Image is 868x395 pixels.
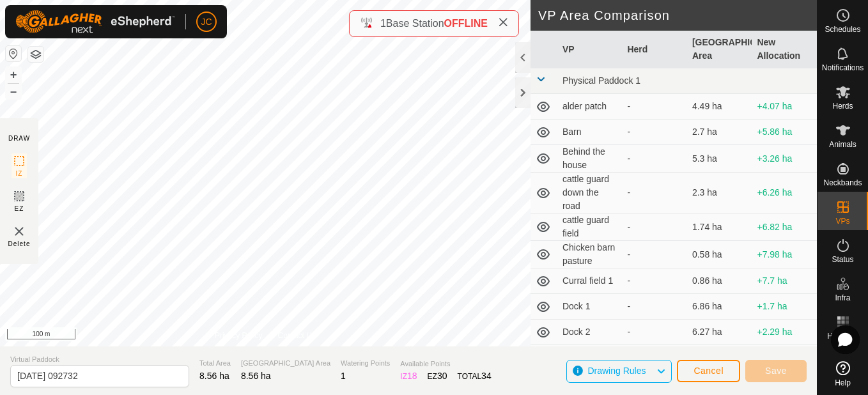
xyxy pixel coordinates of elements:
[199,358,231,369] span: Total Area
[557,213,623,241] td: cattle guard field
[15,10,175,33] img: Gallagher Logo
[557,294,623,320] td: Dock 1
[400,359,491,369] span: Available Points
[835,294,850,302] span: Infra
[557,268,623,294] td: Curral field 1
[829,141,856,148] span: Animals
[752,31,817,68] th: New Allocation
[538,8,817,23] h2: VP Area Comparison
[687,345,752,373] td: 12.71 ha
[557,173,623,213] td: cattle guard down the road
[481,371,492,381] span: 34
[562,75,640,86] span: Physical Paddock 1
[627,125,682,139] div: -
[8,134,30,143] div: DRAW
[752,241,817,268] td: +7.98 ha
[752,94,817,120] td: +4.07 ha
[407,371,417,381] span: 18
[823,179,862,187] span: Neckbands
[627,221,682,234] div: -
[557,241,623,268] td: Chicken barn pasture
[199,371,229,381] span: 8.56 ha
[386,18,444,29] span: Base Station
[622,31,687,68] th: Herd
[687,31,752,68] th: [GEOGRAPHIC_DATA] Area
[215,330,263,341] a: Privacy Policy
[752,213,817,241] td: +6.82 ha
[8,239,31,249] span: Delete
[16,169,23,178] span: IZ
[278,330,316,341] a: Contact Us
[6,84,21,99] button: –
[822,64,864,72] span: Notifications
[557,120,623,145] td: Barn
[444,18,488,29] span: OFFLINE
[835,217,849,225] span: VPs
[752,173,817,213] td: +6.26 ha
[627,100,682,113] div: -
[818,356,868,392] a: Help
[341,358,390,369] span: Watering Points
[687,241,752,268] td: 0.58 ha
[627,300,682,313] div: -
[752,345,817,373] td: -4.15 ha
[557,320,623,345] td: Dock 2
[832,102,853,110] span: Herds
[400,369,417,383] div: IZ
[835,379,851,387] span: Help
[687,320,752,345] td: 6.27 ha
[694,366,724,376] span: Cancel
[677,360,740,382] button: Cancel
[745,360,807,382] button: Save
[557,31,623,68] th: VP
[687,213,752,241] td: 1.74 ha
[765,366,787,376] span: Save
[752,294,817,320] td: +1.7 ha
[458,369,492,383] div: TOTAL
[241,358,330,369] span: [GEOGRAPHIC_DATA] Area
[10,354,189,365] span: Virtual Paddock
[341,371,346,381] span: 1
[587,366,646,376] span: Drawing Rules
[832,256,853,263] span: Status
[687,294,752,320] td: 6.86 ha
[12,224,27,239] img: VP
[201,15,212,29] span: JC
[627,274,682,288] div: -
[687,268,752,294] td: 0.86 ha
[557,94,623,120] td: alder patch
[827,332,858,340] span: Heatmap
[6,67,21,82] button: +
[687,145,752,173] td: 5.3 ha
[557,145,623,173] td: Behind the house
[687,173,752,213] td: 2.3 ha
[6,46,21,61] button: Reset Map
[752,320,817,345] td: +2.29 ha
[627,152,682,166] div: -
[627,325,682,339] div: -
[825,26,860,33] span: Schedules
[627,186,682,199] div: -
[15,204,24,213] span: EZ
[437,371,447,381] span: 30
[380,18,386,29] span: 1
[428,369,447,383] div: EZ
[627,248,682,261] div: -
[557,345,623,373] td: Dock 2 transition
[752,145,817,173] td: +3.26 ha
[687,94,752,120] td: 4.49 ha
[241,371,271,381] span: 8.56 ha
[752,268,817,294] td: +7.7 ha
[687,120,752,145] td: 2.7 ha
[28,47,43,62] button: Map Layers
[752,120,817,145] td: +5.86 ha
